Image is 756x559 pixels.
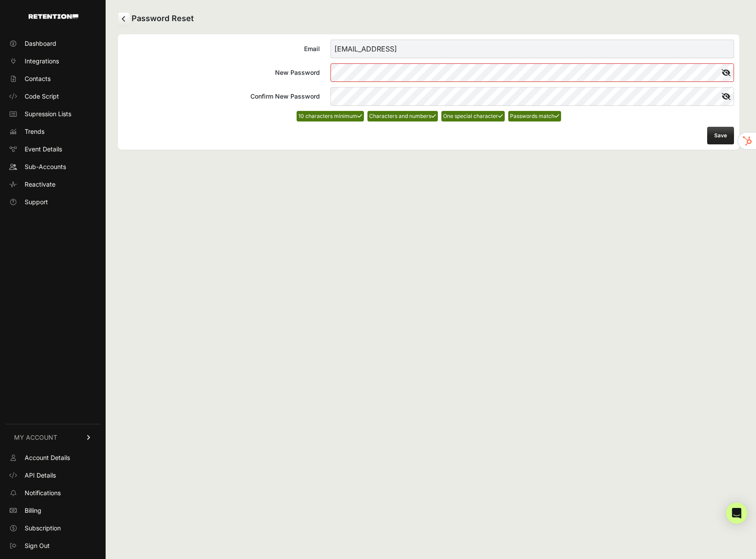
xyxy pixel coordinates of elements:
[5,54,100,68] a: Integrations
[5,142,100,156] a: Event Details
[123,68,320,77] div: New Password
[25,162,66,171] span: Sub-Accounts
[508,111,561,121] li: Passwords match
[5,195,100,209] a: Support
[25,110,71,118] span: Supression Lists
[441,111,505,121] li: One special character
[707,127,734,144] button: Save
[726,503,747,524] div: Open Intercom Messenger
[25,541,50,550] span: Sign Out
[25,471,56,480] span: API Details
[5,89,100,103] a: Code Script
[25,145,62,154] span: Event Details
[25,127,44,136] span: Trends
[5,160,100,174] a: Sub-Accounts
[123,92,320,101] div: Confirm New Password
[5,539,100,553] a: Sign Out
[25,453,70,462] span: Account Details
[5,504,100,518] a: Billing
[25,489,61,497] span: Notifications
[25,39,56,48] span: Dashboard
[25,57,59,66] span: Integrations
[29,14,78,19] img: Retention.com
[25,506,41,515] span: Billing
[367,111,438,121] li: Characters and numbers
[330,40,734,58] input: Email
[5,37,100,51] a: Dashboard
[5,177,100,191] a: Reactivate
[25,92,59,101] span: Code Script
[25,180,55,189] span: Reactivate
[5,424,100,451] a: MY ACCOUNT
[5,72,100,86] a: Contacts
[5,107,100,121] a: Supression Lists
[25,74,51,83] span: Contacts
[5,451,100,465] a: Account Details
[5,468,100,482] a: API Details
[25,198,48,206] span: Support
[5,486,100,500] a: Notifications
[5,521,100,535] a: Subscription
[123,44,320,53] div: Email
[330,63,734,82] input: New Password
[330,87,734,106] input: Confirm New Password
[118,12,739,26] h2: Password Reset
[5,125,100,139] a: Trends
[14,433,57,442] span: MY ACCOUNT
[25,524,61,533] span: Subscription
[297,111,364,121] li: 10 characters minimum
